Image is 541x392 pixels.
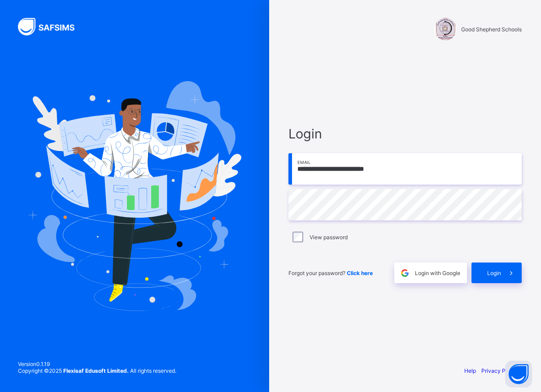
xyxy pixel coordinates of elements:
[288,126,522,142] span: Login
[18,18,85,35] img: SAFSIMS Logo
[288,270,373,276] span: Forgot your password?
[487,270,501,276] span: Login
[505,361,532,388] button: Open asap
[347,270,373,276] a: Click here
[28,81,241,310] img: Hero Image
[415,270,460,276] span: Login with Google
[461,26,522,33] span: Good Shepherd Schools
[63,367,129,374] strong: Flexisaf Edusoft Limited.
[400,268,410,278] img: google.396cfc9801f0270233282035f929180a.svg
[464,367,476,374] a: Help
[18,361,176,367] span: Version 0.1.19
[310,234,348,241] label: View password
[18,367,176,374] span: Copyright © 2025 All rights reserved.
[481,367,518,374] a: Privacy Policy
